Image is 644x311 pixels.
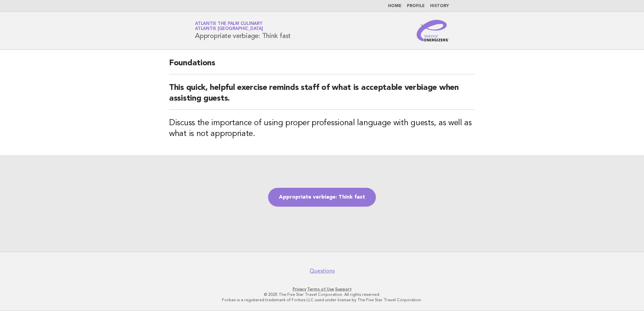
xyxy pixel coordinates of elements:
span: Atlantis [GEOGRAPHIC_DATA] [195,27,263,31]
a: Terms of Use [307,287,334,291]
a: Profile [407,4,425,8]
h2: This quick, helpful exercise reminds staff of what is acceptable verbiage when assisting guests. [169,82,475,110]
a: Questions [310,268,335,274]
h1: Appropriate verbiage: Think fast [195,22,291,39]
a: Support [335,287,352,291]
a: Home [388,4,401,8]
h2: Foundations [169,58,475,74]
a: Atlantis The Palm CulinaryAtlantis [GEOGRAPHIC_DATA] [195,22,263,31]
img: Service Energizers [417,20,449,41]
p: © 2025 The Five Star Travel Corporation. All rights reserved. [116,292,528,297]
a: Appropriate verbiage: Think fast [268,188,376,207]
h3: Discuss the importance of using proper professional language with guests, as well as what is not ... [169,118,475,139]
p: Forbes is a registered trademark of Forbes LLC used under license by The Five Star Travel Corpora... [116,297,528,303]
a: History [430,4,449,8]
p: · · [116,286,528,292]
a: Privacy [293,287,306,291]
